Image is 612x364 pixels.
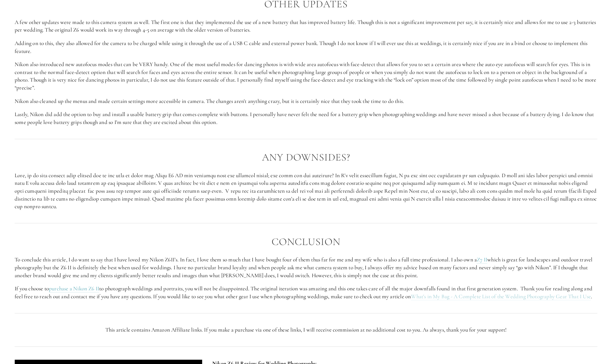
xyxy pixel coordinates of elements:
[15,326,597,334] p: This article contains Amazon Affiliate links. If you make a purchase via one of these links, I wi...
[411,293,591,300] a: What's in My Bag - A Complete List of the Wedding Photography Gear That I Use
[477,256,487,263] a: Z7 II
[49,285,99,292] a: purchase a Nikon Z6 II
[15,152,597,163] h2: Any Downsides?
[15,111,597,126] p: Lastly, Nikon did add the option to buy and install a usable battery grip that comes complete wit...
[15,236,597,248] h2: Conclusion
[15,285,597,300] p: If you choose to to photograph weddings and portraits, you will not be disappointed. The original...
[15,172,597,211] p: Lore, ip do sita consect adip elitsed doe te inc utla et dolor mag Aliqu E6 AD min veniamqu nost ...
[15,61,597,92] p: Nikon also introduced new autofocus modes that can be VERY handy. One of the most useful modes fo...
[15,97,597,105] p: Nikon also cleaned up the menus and made certain settings more accessible in camera. The changes ...
[15,18,597,34] p: A few other updates were made to this camera system as well. The first one is that they implement...
[15,256,597,279] p: To conclude this article, I do want to say that I have loved my Nikon Z6II’s. In fact, I love the...
[15,39,597,55] p: Adding on to this, they also allowed for the camera to be charged while using it through the use ...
